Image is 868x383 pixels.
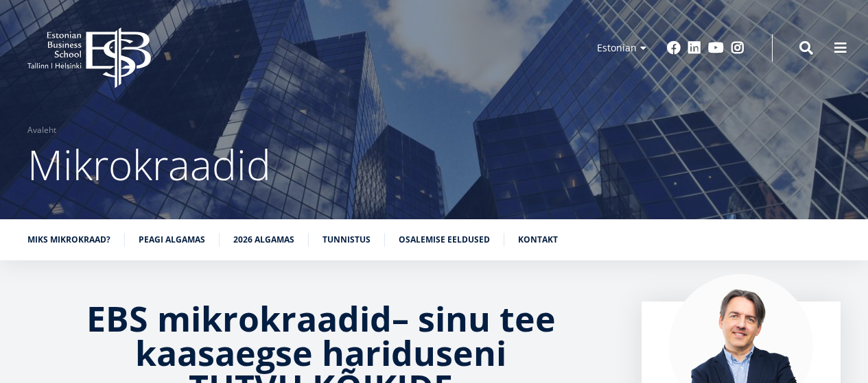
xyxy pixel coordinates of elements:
[731,41,744,55] a: Instagram
[233,233,294,247] a: 2026 algamas
[399,233,490,247] a: Osalemise eeldused
[667,41,681,55] a: Facebook
[322,233,371,247] a: Tunnistus
[86,295,392,342] strong: EBS mikrokraadid
[518,233,558,247] a: Kontakt
[688,41,701,55] a: Linkedin
[27,136,271,193] span: Mikrokraadid
[708,41,724,55] a: Youtube
[392,295,409,342] strong: –
[27,233,110,247] a: Miks mikrokraad?
[27,123,56,137] a: Avaleht
[139,233,205,247] a: Peagi algamas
